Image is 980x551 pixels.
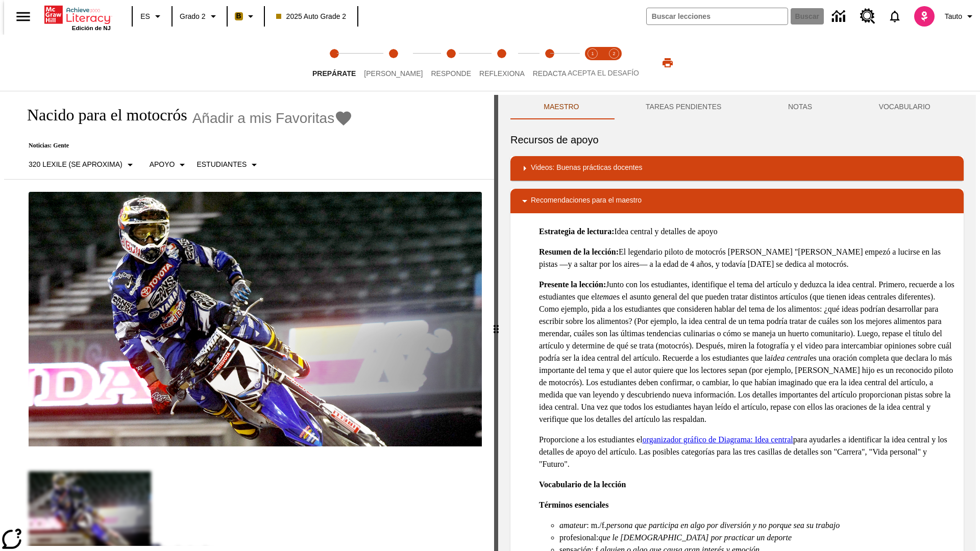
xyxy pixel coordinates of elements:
button: VOCABULARIO [845,95,964,119]
div: reading [4,95,494,546]
em: idea central [771,354,810,362]
p: 320 Lexile (Se aproxima) [29,159,122,170]
p: Idea central y detalles de apoyo [539,226,955,238]
button: Boost El color de la clase es anaranjado claro. Cambiar el color de la clase. [231,7,261,26]
strong: Vocabulario de la lección [539,480,626,489]
button: Tipo de apoyo, Apoyo [145,156,193,174]
a: Notificaciones [881,3,908,30]
text: 1 [591,51,594,56]
strong: Estrategia de lectura: [539,227,615,236]
button: Abrir el menú lateral [8,2,38,32]
h1: Nacido para el motocrós [16,106,187,124]
span: 2025 Auto Grade 2 [276,11,347,22]
li: profesional: [559,532,955,544]
span: ACEPTA EL DESAFÍO [568,69,639,77]
span: B [236,10,241,22]
em: que le [DEMOGRAPHIC_DATA] por practicar un deporte [598,533,792,542]
span: ES [140,11,150,22]
div: Pulsa la tecla de intro o la barra espaciadora y luego presiona las flechas de derecha e izquierd... [494,95,498,551]
p: Noticias: Gente [16,142,353,149]
img: El corredor de motocrós James Stewart vuela por los aires en su motocicleta de montaña [29,192,482,447]
a: Centro de recursos, Se abrirá en una pestaña nueva. [854,3,881,30]
button: Perfil/Configuración [941,7,980,26]
button: Prepárate step 1 of 5 [304,35,364,91]
div: activity [498,95,976,551]
span: Edición de NJ [72,25,111,31]
button: TAREAS PENDIENTES [612,95,755,119]
em: amateur [559,521,586,530]
button: Escoja un nuevo avatar [908,3,941,30]
button: Grado: Grado 2, Elige un grado [176,7,224,26]
p: Proporcione a los estudiantes el para ayudarles a identificar la idea central y los detalles de a... [539,434,955,470]
text: 2 [612,51,615,56]
span: Grado 2 [180,11,206,22]
span: Prepárate [312,69,356,78]
button: Redacta step 5 of 5 [525,35,575,91]
p: Apoyo [150,159,175,170]
strong: Términos esenciales [539,500,608,509]
li: : m./f. [559,519,955,532]
input: Buscar campo [647,8,788,24]
button: Añadir a mis Favoritas - Nacido para el motocrós [192,109,353,127]
div: Instructional Panel Tabs [510,95,964,119]
button: Acepta el desafío contesta step 2 of 2 [599,35,629,91]
span: Reflexiona [479,69,525,78]
button: Lee step 2 of 5 [356,35,431,91]
p: Junto con los estudiantes, identifique el tema del artículo y deduzca la idea central. Primero, r... [539,279,955,425]
button: NOTAS [755,95,846,119]
span: Tauto [945,11,962,22]
button: Reflexiona step 4 of 5 [471,35,533,91]
button: Maestro [510,95,612,119]
p: Videos: Buenas prácticas docentes [531,162,642,174]
em: tema [597,292,613,301]
p: Recomendaciones para el maestro [531,195,642,207]
button: Lenguaje: ES, Selecciona un idioma [136,7,168,26]
button: Responde step 3 of 5 [423,35,479,91]
span: Responde [431,69,471,78]
a: organizador gráfico de Diagrama: Idea central [643,435,793,444]
button: Seleccione Lexile, 320 Lexile (Se aproxima) [24,156,140,174]
a: Centro de información [826,3,854,31]
div: Portada [44,4,111,31]
span: [PERSON_NAME] [364,69,423,78]
strong: Resumen de la lección: [539,247,619,256]
span: Redacta [533,69,567,78]
span: Añadir a mis Favoritas [192,110,335,127]
div: Videos: Buenas prácticas docentes [510,156,964,181]
p: Estudiantes [197,159,247,170]
button: Seleccionar estudiante [192,156,264,174]
strong: Presente la lección: [539,280,606,289]
div: Recomendaciones para el maestro [510,189,964,213]
h6: Recursos de apoyo [510,132,964,148]
button: Acepta el desafío lee step 1 of 2 [578,35,607,91]
img: avatar image [914,6,935,27]
p: El legendario piloto de motocrós [PERSON_NAME] "[PERSON_NAME] empezó a lucirse en las pistas —y a... [539,246,955,270]
button: Imprimir [651,54,684,72]
em: persona que participa en algo por diversión y no porque sea su trabajo [606,521,840,530]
